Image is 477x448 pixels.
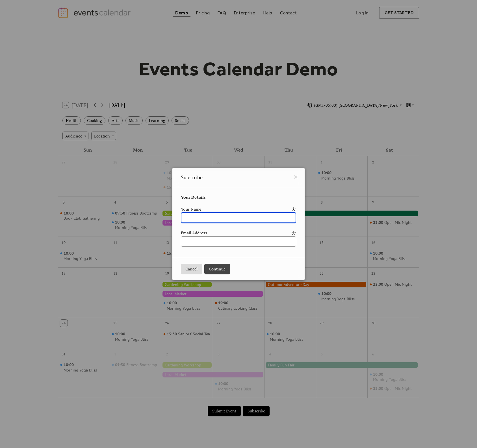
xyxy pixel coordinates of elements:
button: Cancel [181,264,202,274]
span: Subscribe [181,174,202,181]
button: Continue [204,264,230,274]
div: Email Address [181,230,290,236]
span: Your Details [181,194,205,200]
div: Your Name [181,206,290,212]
